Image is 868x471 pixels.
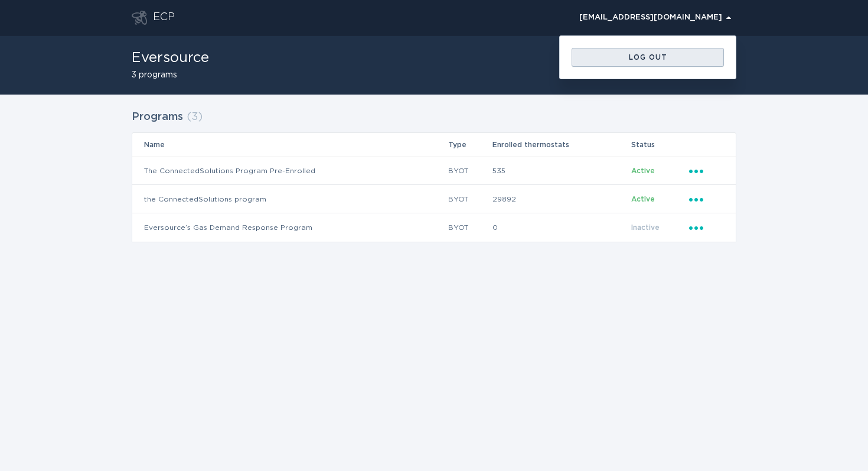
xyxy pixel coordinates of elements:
[631,224,660,231] span: Inactive
[492,157,631,185] td: 535
[132,133,736,157] tr: Table Headers
[689,221,724,234] div: Popover menu
[132,133,448,157] th: Name
[132,185,736,213] tr: 7da5011806294c65b3284ef8da718240
[574,9,736,27] button: Open user account details
[132,106,183,128] h2: Programs
[689,193,724,206] div: Popover menu
[187,112,203,122] span: ( 3 )
[448,157,492,185] td: BYOT
[492,213,631,242] td: 0
[572,48,724,67] button: Log out
[132,157,736,185] tr: d6cadf48272648d5a1a1be908d1264ec
[132,51,209,65] h1: Eversource
[579,14,731,21] div: [EMAIL_ADDRESS][DOMAIN_NAME]
[492,185,631,213] td: 29892
[132,213,736,242] tr: c56c1c64f5d64682bb014449ad4558dc
[577,54,718,61] div: Log out
[153,11,175,25] div: ECP
[631,167,655,174] span: Active
[132,157,448,185] td: The ConnectedSolutions Program Pre-Enrolled
[132,11,147,25] button: Go to dashboard
[631,133,688,157] th: Status
[448,185,492,213] td: BYOT
[448,133,492,157] th: Type
[132,213,448,242] td: Eversource’s Gas Demand Response Program
[689,164,724,177] div: Popover menu
[448,213,492,242] td: BYOT
[132,185,448,213] td: the ConnectedSolutions program
[132,71,209,79] h2: 3 programs
[631,196,655,203] span: Active
[492,133,631,157] th: Enrolled thermostats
